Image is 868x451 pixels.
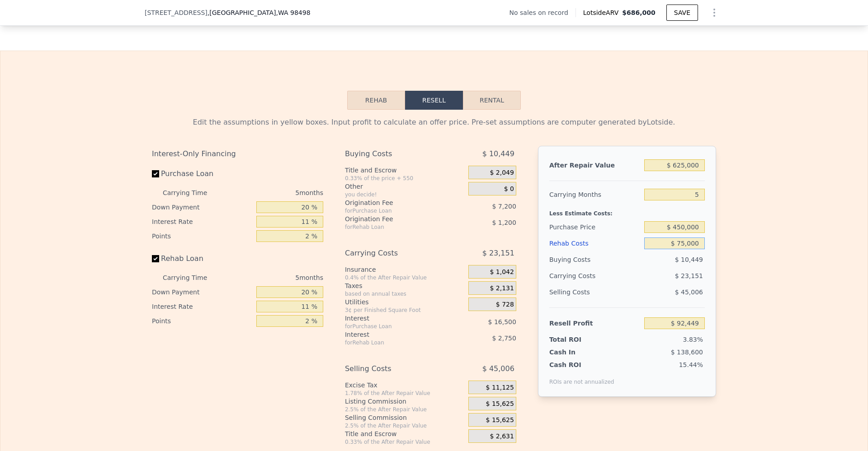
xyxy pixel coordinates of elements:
[152,214,253,229] div: Interest Rate
[490,268,514,276] span: $ 1,042
[622,9,656,16] span: $686,000
[549,315,641,331] div: Resell Profit
[152,200,253,214] div: Down Payment
[152,255,159,262] input: Rehab Loan
[345,390,465,397] div: 1.78% of the After Repair Value
[345,207,446,214] div: for Purchase Loan
[276,9,310,16] span: , WA 98498
[504,185,514,193] span: $ 0
[345,298,465,307] div: Utilities
[345,406,465,413] div: 2.5% of the After Repair Value
[345,413,465,422] div: Selling Commission
[345,182,465,191] div: Other
[345,438,465,446] div: 0.33% of the After Repair Value
[225,186,323,200] div: 5 months
[345,245,446,261] div: Carrying Costs
[666,5,698,21] button: SAVE
[492,203,516,210] span: $ 7,200
[345,265,465,274] div: Insurance
[482,146,514,162] span: $ 10,449
[405,91,463,110] button: Resell
[492,335,516,342] span: $ 2,750
[675,272,703,279] span: $ 23,151
[549,251,641,268] div: Buying Costs
[345,397,465,406] div: Listing Commission
[152,285,253,299] div: Down Payment
[486,416,514,424] span: $ 15,625
[482,245,514,261] span: $ 23,151
[549,335,606,344] div: Total ROI
[345,314,446,323] div: Interest
[549,186,641,203] div: Carrying Months
[679,361,703,368] span: 15.44%
[549,360,614,369] div: Cash ROI
[509,8,576,17] div: No sales on record
[345,422,465,429] div: 2.5% of the After Repair Value
[486,400,514,408] span: $ 15,625
[152,229,253,243] div: Points
[496,301,514,309] span: $ 728
[549,369,614,386] div: ROIs are not annualized
[675,256,703,263] span: $ 10,449
[345,274,465,281] div: 0.4% of the After Repair Value
[152,299,253,314] div: Interest Rate
[152,117,716,128] div: Edit the assumptions in yellow boxes. Input profit to calculate an offer price. Pre-set assumptio...
[347,91,405,110] button: Rehab
[345,223,446,231] div: for Rehab Loan
[345,198,446,207] div: Origination Fee
[549,348,606,357] div: Cash In
[152,170,159,177] input: Purchase Loan
[549,203,705,219] div: Less Estimate Costs:
[345,323,446,330] div: for Purchase Loan
[345,307,465,314] div: 3¢ per Finished Square Foot
[345,381,465,390] div: Excise Tax
[486,384,514,392] span: $ 11,125
[152,166,253,182] label: Purchase Loan
[345,214,446,223] div: Origination Fee
[490,169,514,177] span: $ 2,049
[163,186,222,200] div: Carrying Time
[671,349,703,356] span: $ 138,600
[152,251,253,267] label: Rehab Loan
[683,336,703,343] span: 3.83%
[152,314,253,328] div: Points
[163,270,222,285] div: Carrying Time
[490,432,514,441] span: $ 2,631
[345,281,465,290] div: Taxes
[345,191,465,198] div: you decide!
[492,219,516,226] span: $ 1,200
[345,330,446,339] div: Interest
[705,4,723,22] button: Show Options
[345,339,446,346] div: for Rehab Loan
[225,270,323,285] div: 5 months
[345,361,446,377] div: Selling Costs
[488,318,516,325] span: $ 16,500
[490,284,514,293] span: $ 2,131
[675,288,703,296] span: $ 45,006
[463,91,521,110] button: Rental
[208,8,311,17] span: , [GEOGRAPHIC_DATA]
[482,361,514,377] span: $ 45,006
[345,175,465,182] div: 0.33% of the price + 550
[345,166,465,175] div: Title and Escrow
[345,429,465,438] div: Title and Escrow
[152,146,323,162] div: Interest-Only Financing
[145,8,208,17] span: [STREET_ADDRESS]
[345,146,446,162] div: Buying Costs
[583,8,622,17] span: Lotside ARV
[549,268,606,284] div: Carrying Costs
[549,157,641,173] div: After Repair Value
[345,290,465,298] div: based on annual taxes
[549,235,641,251] div: Rehab Costs
[549,219,641,235] div: Purchase Price
[549,284,641,300] div: Selling Costs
